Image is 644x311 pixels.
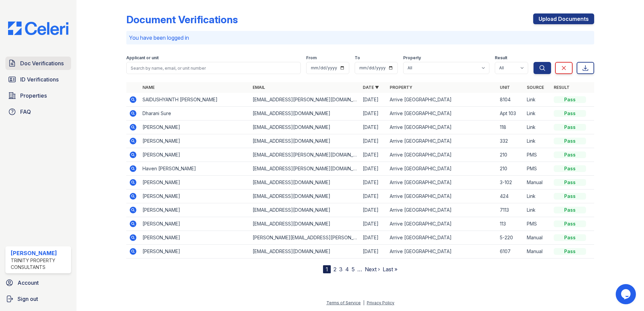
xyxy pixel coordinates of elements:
[140,245,250,258] td: [PERSON_NAME]
[360,162,387,176] td: [DATE]
[140,162,250,176] td: Haven [PERSON_NAME]
[250,93,360,107] td: [EMAIL_ADDRESS][PERSON_NAME][DOMAIN_NAME]
[3,276,74,289] a: Account
[140,176,250,189] td: [PERSON_NAME]
[360,231,387,245] td: [DATE]
[387,203,497,217] td: Arrive [GEOGRAPHIC_DATA]
[360,93,387,107] td: [DATE]
[387,245,497,258] td: Arrive [GEOGRAPHIC_DATA]
[527,85,544,90] a: Source
[497,231,524,245] td: 5-220
[524,217,551,231] td: PMS
[5,57,71,70] a: Doc Verifications
[495,55,507,61] label: Result
[554,151,586,158] div: Pass
[554,96,586,103] div: Pass
[140,107,250,120] td: Dharani Sure
[554,193,586,200] div: Pass
[497,203,524,217] td: 7113
[360,189,387,203] td: [DATE]
[140,148,250,162] td: [PERSON_NAME]
[140,231,250,245] td: [PERSON_NAME]
[323,265,331,273] div: 1
[524,134,551,148] td: Link
[140,217,250,231] td: [PERSON_NAME]
[250,148,360,162] td: [EMAIL_ADDRESS][PERSON_NAME][DOMAIN_NAME]
[250,231,360,245] td: [PERSON_NAME][EMAIL_ADDRESS][PERSON_NAME][DOMAIN_NAME]
[365,266,380,273] a: Next ›
[250,217,360,231] td: [EMAIL_ADDRESS][DOMAIN_NAME]
[11,249,68,257] div: [PERSON_NAME]
[345,266,349,273] a: 4
[360,203,387,217] td: [DATE]
[360,176,387,189] td: [DATE]
[360,134,387,148] td: [DATE]
[554,165,586,172] div: Pass
[3,22,74,35] img: CE_Logo_Blue-a8612792a0a2168367f1c8372b55b34899dd931a85d93a1a3d3e32e68fde9ad4.png
[533,13,594,24] a: Upload Documents
[554,124,586,131] div: Pass
[253,85,265,90] a: Email
[387,120,497,134] td: Arrive [GEOGRAPHIC_DATA]
[497,120,524,134] td: 118
[497,148,524,162] td: 210
[497,162,524,176] td: 210
[524,189,551,203] td: Link
[387,93,497,107] td: Arrive [GEOGRAPHIC_DATA]
[140,189,250,203] td: [PERSON_NAME]
[306,55,317,61] label: From
[524,162,551,176] td: PMS
[524,245,551,258] td: Manual
[497,176,524,189] td: 3-102
[363,300,364,305] div: |
[126,62,301,74] input: Search by name, email, or unit number
[250,134,360,148] td: [EMAIL_ADDRESS][DOMAIN_NAME]
[360,120,387,134] td: [DATE]
[524,120,551,134] td: Link
[18,295,38,303] span: Sign out
[403,55,421,61] label: Property
[126,13,238,26] div: Document Verifications
[554,220,586,227] div: Pass
[387,148,497,162] td: Arrive [GEOGRAPHIC_DATA]
[20,75,59,83] span: ID Verifications
[554,234,586,241] div: Pass
[387,176,497,189] td: Arrive [GEOGRAPHIC_DATA]
[360,245,387,258] td: [DATE]
[387,231,497,245] td: Arrive [GEOGRAPHIC_DATA]
[20,108,31,116] span: FAQ
[140,93,250,107] td: SAIDUSHYANTH [PERSON_NAME]
[18,279,39,287] span: Account
[524,93,551,107] td: Link
[250,107,360,120] td: [EMAIL_ADDRESS][DOMAIN_NAME]
[497,107,524,120] td: Apt 103
[524,148,551,162] td: PMS
[129,34,591,42] p: You have been logged in
[20,92,47,100] span: Properties
[352,266,355,273] a: 5
[387,162,497,176] td: Arrive [GEOGRAPHIC_DATA]
[326,300,361,305] a: Terms of Service
[387,134,497,148] td: Arrive [GEOGRAPHIC_DATA]
[554,207,586,213] div: Pass
[497,134,524,148] td: 332
[524,107,551,120] td: Link
[383,266,397,273] a: Last »
[616,284,637,304] iframe: chat widget
[360,217,387,231] td: [DATE]
[5,73,71,86] a: ID Verifications
[250,203,360,217] td: [EMAIL_ADDRESS][DOMAIN_NAME]
[554,85,570,90] a: Result
[11,257,68,271] div: Trinity Property Consultants
[360,148,387,162] td: [DATE]
[250,120,360,134] td: [EMAIL_ADDRESS][DOMAIN_NAME]
[333,266,336,273] a: 2
[142,85,155,90] a: Name
[3,292,74,306] a: Sign out
[357,265,362,273] span: …
[500,85,510,90] a: Unit
[387,217,497,231] td: Arrive [GEOGRAPHIC_DATA]
[367,300,394,305] a: Privacy Policy
[250,245,360,258] td: [EMAIL_ADDRESS][DOMAIN_NAME]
